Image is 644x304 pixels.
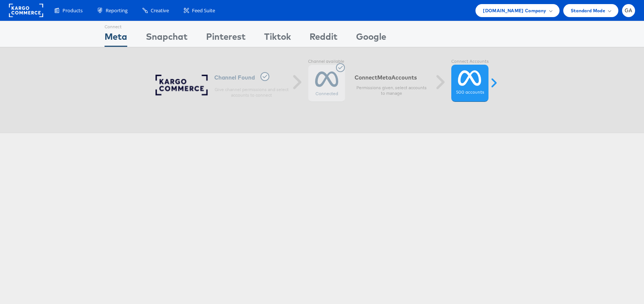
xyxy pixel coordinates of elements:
[483,7,546,14] span: [DOMAIN_NAME] Company
[214,72,289,83] h6: Channel Found
[214,87,289,98] p: Give channel permissions and select accounts to connect
[146,30,188,47] div: Snapchat
[310,30,337,47] div: Reddit
[105,30,127,47] div: Meta
[105,21,127,30] div: Connect
[206,30,246,47] div: Pinterest
[264,30,291,47] div: Tiktok
[355,74,429,81] h6: Connect Accounts
[451,59,488,65] label: Connect Accounts
[192,7,215,14] span: Feed Suite
[63,7,83,14] span: Products
[106,7,128,14] span: Reporting
[356,30,386,47] div: Google
[377,74,391,81] span: meta
[571,7,605,14] span: Standard Mode
[151,7,169,14] span: Creative
[625,8,632,13] span: GA
[355,85,429,97] p: Permissions given, select accounts to manage
[456,90,484,96] label: 500 accounts
[308,59,345,65] label: Channel available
